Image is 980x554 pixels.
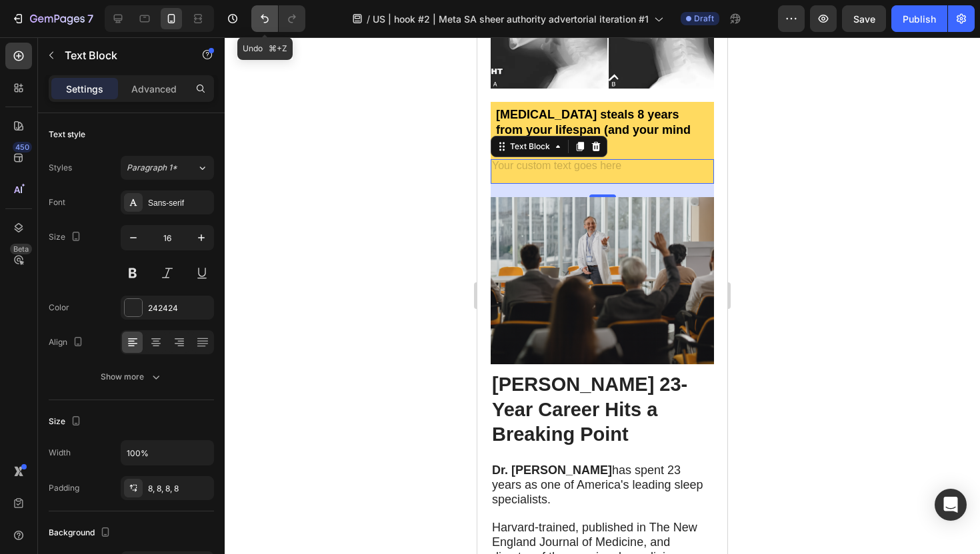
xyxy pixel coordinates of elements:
iframe: Design area [477,37,727,554]
div: Sans-serif [148,197,211,209]
div: 8, 8, 8, 8 [148,483,211,495]
button: 7 [5,5,99,32]
span: Harvard-trained, published in The New England Journal of Medicine, and director of three major sl... [15,483,220,526]
div: Padding [49,482,79,494]
div: 242424 [148,302,211,314]
div: Publish [903,12,936,26]
div: Font [49,196,65,208]
p: Text Block [65,47,178,63]
div: Text style [49,129,85,140]
button: Save [842,5,886,32]
button: Show more [49,365,214,389]
p: 7 [87,11,93,27]
div: Styles [49,162,72,174]
div: Show more [101,370,163,384]
span: Save [853,13,875,25]
div: Open Intercom Messenger [935,489,967,521]
div: Size [49,413,84,431]
div: Color [49,302,69,314]
button: Publish [891,5,947,32]
div: Width [49,447,71,459]
div: Beta [10,244,32,254]
div: Align [49,334,86,352]
span: US | hook #2 | Meta SA sheer authority advertorial iteration #1 [373,12,649,26]
p: Advanced [131,82,177,96]
span: / [367,12,370,26]
div: Undo/Redo [251,5,305,32]
input: Auto [121,441,213,465]
div: Size [49,228,84,246]
div: Background [49,524,113,542]
span: Draft [694,13,714,25]
div: 450 [13,142,32,152]
span: Paragraph 1* [127,162,177,174]
button: Paragraph 1* [121,156,214,180]
p: Settings [66,82,103,96]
